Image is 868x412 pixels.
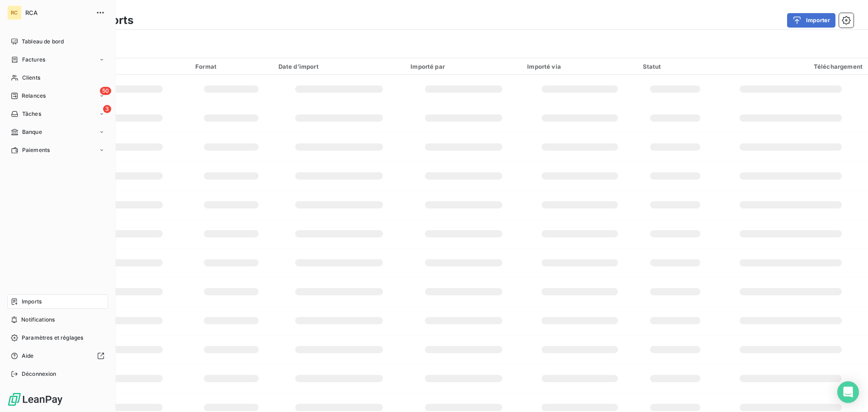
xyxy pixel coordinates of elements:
[103,105,111,113] span: 3
[7,392,63,407] img: Logo LeanPay
[22,38,64,46] span: Tableau de bord
[7,107,108,121] a: 3Tâches
[22,352,34,360] span: Aide
[7,331,108,345] a: Paramètres et réglages
[7,349,108,363] a: Aide
[7,125,108,139] a: Banque
[22,56,45,64] span: Factures
[7,143,108,157] a: Paiements
[787,13,835,28] button: Importer
[410,63,516,70] div: Importé par
[22,334,83,342] span: Paramètres et réglages
[25,9,90,16] span: RCA
[22,110,41,118] span: Tâches
[7,89,108,103] a: 50Relances
[22,92,46,100] span: Relances
[7,71,108,85] a: Clients
[22,128,42,136] span: Banque
[7,52,108,67] a: Factures
[643,63,708,70] div: Statut
[278,63,400,70] div: Date d’import
[21,316,55,324] span: Notifications
[22,298,42,306] span: Imports
[7,5,22,20] div: RC
[100,87,111,95] span: 50
[22,146,50,154] span: Paiements
[527,63,632,70] div: Importé via
[719,63,863,70] div: Téléchargement
[837,381,859,403] div: Open Intercom Messenger
[7,34,108,49] a: Tableau de bord
[7,294,108,309] a: Imports
[22,74,40,82] span: Clients
[195,63,268,70] div: Format
[22,370,57,378] span: Déconnexion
